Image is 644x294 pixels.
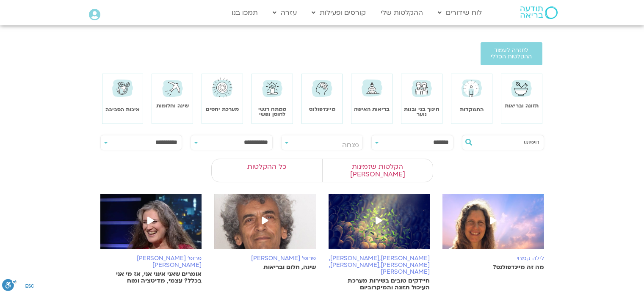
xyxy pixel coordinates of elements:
[105,106,140,113] a: איכות הסביבה
[100,194,202,284] a: פרופ' [PERSON_NAME][PERSON_NAME] אומרים שאני אינני אני, אז מי אני בכלל? עצמי, מדיטציה ומוח
[329,278,430,291] p: חיידקים טובים בשירות מערכת העיכול תזונה והמיקרוביום
[309,106,335,113] a: מיינדפולנס
[307,5,370,21] a: קורסים ופעילות
[442,194,544,271] a: לילה קמחי מה זה מיינדפולנס?
[404,106,439,117] a: חינוך בני ובנות נוער
[442,194,544,257] img: %D7%9E%D7%99%D7%99%D7%A0%D7%93%D7%A4%D7%95%D7%9C%D7%A0%D7%A1.jpg
[100,194,202,257] img: %D7%90%D7%91%D7%99%D7%91%D7%94.png
[329,255,430,275] h6: [PERSON_NAME],[PERSON_NAME],[PERSON_NAME],[PERSON_NAME],[PERSON_NAME]
[481,42,542,65] a: לחזרה לעמוד ההקלטות הכללי
[268,5,301,21] a: עזרה
[100,271,202,284] p: אומרים שאני אינני אני, אז מי אני בכלל? עצמי, מדיטציה ומוח
[206,106,239,113] a: מערכת יחסים
[460,106,484,113] a: התמקדות
[227,5,262,21] a: תמכו בנו
[100,255,202,269] h6: פרופ' [PERSON_NAME][PERSON_NAME]
[212,159,322,175] label: כל ההקלטות
[214,255,316,262] h6: פרופ׳ [PERSON_NAME]
[491,47,532,60] span: לחזרה לעמוד ההקלטות הכללי
[520,6,558,19] img: תודעה בריאה
[505,102,539,109] a: תזונה ובריאות
[475,135,539,150] input: חיפוש
[354,106,390,113] a: בריאות האישה
[434,5,486,21] a: לוח שידורים
[329,194,430,257] img: Untitled-design-8.png
[442,255,544,262] h6: לילה קמחי
[214,194,316,257] img: %D7%A4%D7%A8%D7%95%D7%A4%D7%B3-%D7%90%D7%91%D7%A9%D7%9C%D7%95%D7%9D-%D7%90%D7%9C%D7%99%D7%A6%D7%9...
[376,5,427,21] a: ההקלטות שלי
[214,194,316,271] a: פרופ׳ [PERSON_NAME] שינה, חלום ובריאות
[156,102,189,109] a: שינה וחלומות
[258,106,286,117] a: ממתח רגשי לחוסן נפשי
[214,264,316,271] p: שינה, חלום ובריאות
[322,159,433,182] label: הקלטות שזמינות [PERSON_NAME]
[442,264,544,271] p: מה זה מיינדפולנס?
[329,194,430,291] a: [PERSON_NAME],[PERSON_NAME],[PERSON_NAME],[PERSON_NAME],[PERSON_NAME] חיידקים טובים בשירות מערכת ...
[342,140,359,150] span: מנחה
